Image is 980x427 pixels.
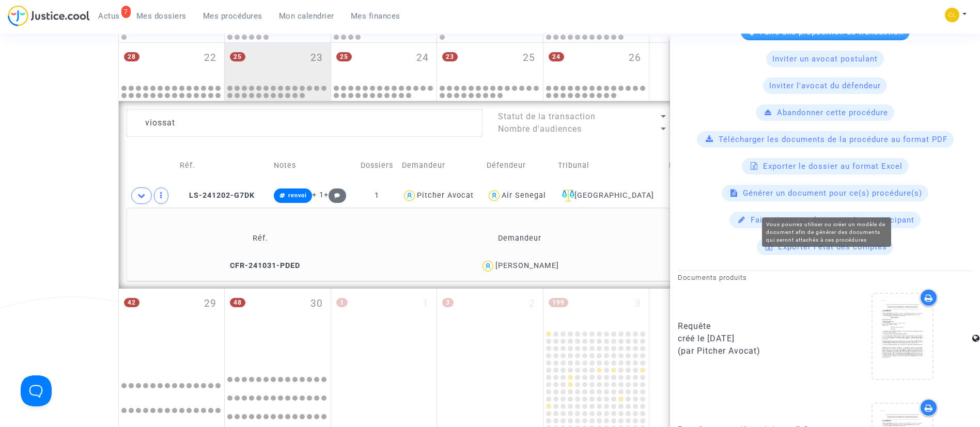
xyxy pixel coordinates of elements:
[442,298,454,307] span: 3
[769,81,881,90] span: Inviter l'avocat du défendeur
[288,192,307,199] span: renvoi
[495,261,559,270] div: [PERSON_NAME]
[270,147,356,184] td: Notes
[558,189,662,202] div: [GEOGRAPHIC_DATA]
[221,261,300,270] span: CFR-241031-PDED
[554,147,665,184] td: Tribunal
[124,52,139,61] span: 28
[423,296,429,311] span: 1
[945,8,959,22] img: 6fca9af68d76bfc0a5525c74dfee314f
[498,124,582,134] span: Nombre d'audiences
[529,296,535,311] span: 2
[225,289,331,363] div: mardi septembre 30, 48 events, click to expand
[204,51,216,66] span: 22
[310,296,323,311] span: 30
[119,43,225,83] div: lundi septembre 22, 28 events, click to expand
[649,222,850,255] td: Notes
[230,52,245,61] span: 25
[8,5,90,26] img: jc-logo.svg
[176,147,270,184] td: Réf.
[21,375,52,406] iframe: Help Scout Beacon - Open
[442,52,458,61] span: 23
[437,43,543,83] div: jeudi septembre 25, 23 events, click to expand
[483,147,554,184] td: Défendeur
[543,43,649,83] div: vendredi septembre 26, 24 events, click to expand
[629,51,641,66] span: 26
[635,296,641,311] span: 3
[678,320,817,333] div: Requête
[549,298,568,307] span: 199
[487,188,502,203] img: icon-user.svg
[678,274,747,281] small: Documents produits
[562,189,574,202] img: icon-faciliter-sm.svg
[90,8,128,24] a: 7Actus
[391,222,649,255] td: Demandeur
[124,298,139,307] span: 42
[355,147,398,184] td: Dossiers
[195,8,271,24] a: Mes procédures
[331,289,437,363] div: mercredi octobre 1, One event, click to expand
[437,289,543,363] div: jeudi octobre 2, 3 events, click to expand
[480,259,495,274] img: icon-user.svg
[498,112,596,121] span: Statut de la transaction
[398,147,483,184] td: Demandeur
[271,8,343,24] a: Mon calendrier
[324,191,346,199] span: +
[279,11,334,21] span: Mon calendrier
[128,8,195,24] a: Mes dossiers
[502,191,546,200] div: Air Senegal
[665,147,727,184] td: Numéro RG
[402,188,417,203] img: icon-user.svg
[778,242,887,251] span: Exporter l'état des comptes
[416,51,429,66] span: 24
[763,162,903,171] span: Exporter le dossier au format Excel
[121,6,131,18] div: 7
[230,298,245,307] span: 48
[743,188,922,198] span: Générer un document pour ce(s) procédure(s)
[543,289,649,329] div: vendredi octobre 3, 199 events, click to expand
[549,52,564,61] span: 24
[777,108,888,117] span: Abandonner cette procédure
[312,191,324,199] span: + 1
[203,11,262,21] span: Mes procédures
[225,43,331,83] div: mardi septembre 23, 25 events, click to expand
[351,11,400,21] span: Mes finances
[343,8,409,24] a: Mes finances
[130,222,391,255] td: Réf.
[665,184,727,208] td: 11-24-4424
[336,52,352,61] span: 25
[204,296,216,311] span: 29
[719,135,947,144] span: Télécharger les documents de la procédure au format PDF
[772,54,878,64] span: Inviter un avocat postulant
[310,51,323,66] span: 23
[678,333,817,345] div: créé le [DATE]
[523,51,535,66] span: 25
[336,298,348,307] span: 1
[417,191,474,200] div: Pitcher Avocat
[180,191,255,200] span: LS-241202-G7DK
[649,43,755,101] div: samedi septembre 27
[355,184,398,208] td: 1
[98,11,120,21] span: Actus
[678,345,817,357] div: (par Pitcher Avocat)
[751,215,914,225] span: Faire signer un document à un participant
[136,11,186,21] span: Mes dossiers
[331,43,437,83] div: mercredi septembre 24, 25 events, click to expand
[119,289,225,363] div: lundi septembre 29, 42 events, click to expand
